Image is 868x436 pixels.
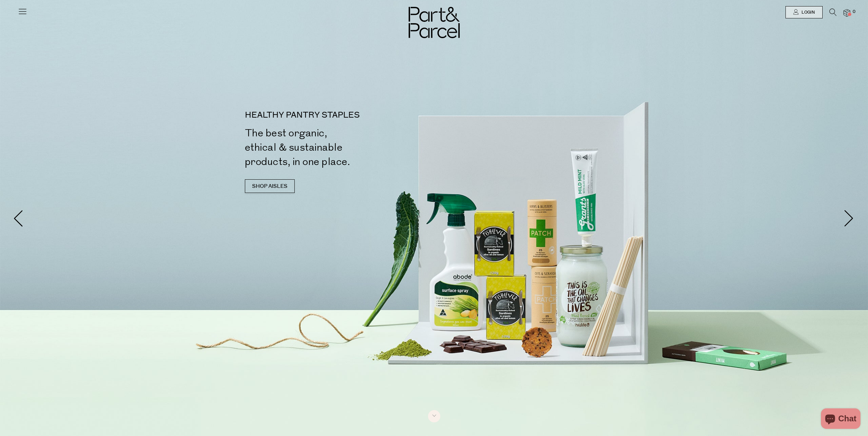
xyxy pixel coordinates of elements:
inbox-online-store-chat: Shopify online store chat [819,408,863,431]
a: 0 [843,9,850,16]
span: Login [800,10,815,15]
a: Login [785,6,823,18]
a: SHOP AISLES [245,179,295,193]
span: 0 [851,9,857,15]
img: Part&Parcel [409,7,460,38]
h2: The best organic, ethical & sustainable products, in one place. [245,126,437,169]
p: HEALTHY PANTRY STAPLES [245,111,437,119]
